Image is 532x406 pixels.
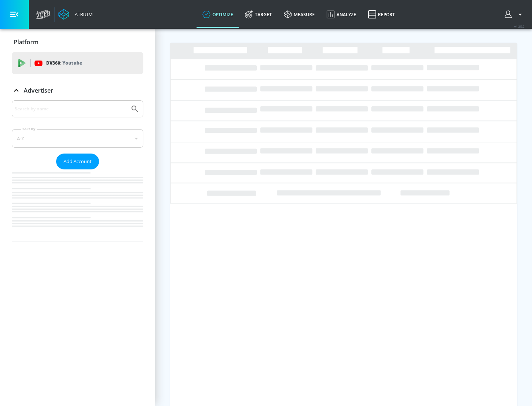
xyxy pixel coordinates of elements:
p: Platform [14,38,38,46]
label: Sort By [21,127,37,131]
button: Add Account [56,154,99,169]
a: optimize [197,1,239,28]
span: Add Account [64,157,92,166]
p: Youtube [62,59,82,67]
a: Target [239,1,278,28]
div: DV360: Youtube [12,52,143,74]
a: Atrium [58,9,93,20]
div: Atrium [72,11,93,18]
a: Analyze [321,1,362,28]
input: Search by name [15,104,127,114]
a: measure [278,1,321,28]
p: Advertiser [24,86,53,94]
a: Report [362,1,401,28]
div: A-Z [12,129,143,148]
div: Advertiser [12,80,143,101]
div: Advertiser [12,100,143,241]
p: DV360: [46,59,82,67]
div: Platform [12,32,143,52]
nav: list of Advertiser [12,169,143,241]
span: v 4.25.2 [514,24,525,28]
